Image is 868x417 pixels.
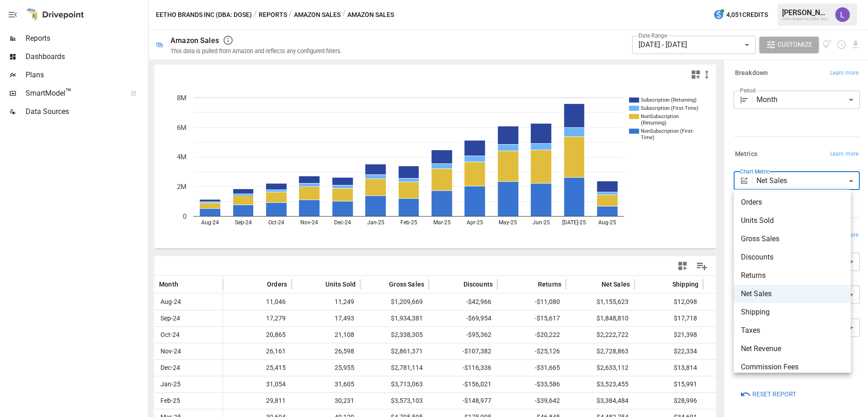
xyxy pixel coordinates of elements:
span: Commission Fees [741,362,843,373]
span: Units Sold [741,215,843,226]
span: Discounts [741,252,843,263]
span: Taxes [741,325,843,336]
span: Net Revenue [741,343,843,354]
span: Shipping [741,307,843,318]
span: Net Sales [741,288,843,299]
span: Orders [741,197,843,208]
span: Returns [741,270,843,281]
span: Gross Sales [741,233,843,244]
